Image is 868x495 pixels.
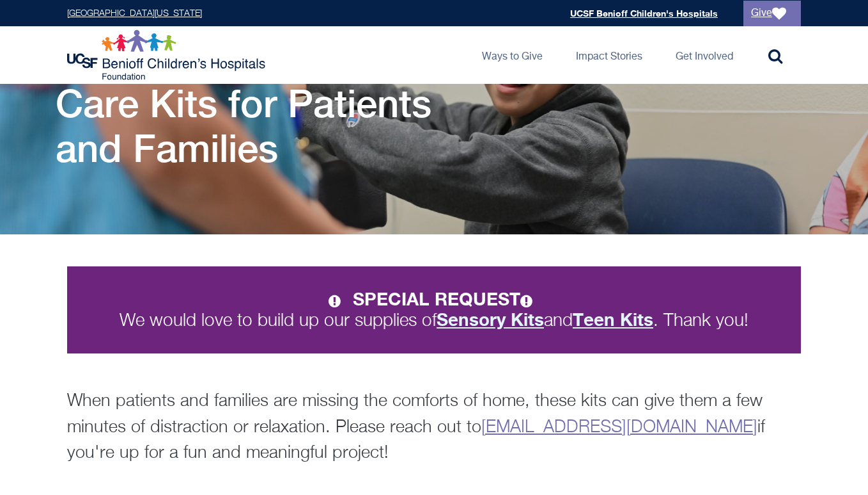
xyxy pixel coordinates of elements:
[573,312,653,330] a: Teen Kits
[570,8,718,19] a: UCSF Benioff Children's Hospitals
[67,29,268,81] img: Logo for UCSF Benioff Children's Hospitals Foundation
[56,81,490,170] h1: Care Kits for Patients and Families
[353,288,539,309] strong: SPECIAL REQUEST
[67,9,202,18] a: [GEOGRAPHIC_DATA][US_STATE]
[90,289,778,330] p: We would love to build up our supplies of and . Thank you!
[481,419,757,436] a: [EMAIL_ADDRESS][DOMAIN_NAME]
[573,309,653,330] strong: Teen Kits
[566,26,653,84] a: Impact Stories
[437,312,544,330] a: Sensory Kits
[743,1,801,26] a: Give
[437,309,544,330] strong: Sensory Kits
[665,26,743,84] a: Get Involved
[472,26,553,84] a: Ways to Give
[67,389,801,467] p: When patients and families are missing the comforts of home, these kits can give them a few minut...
